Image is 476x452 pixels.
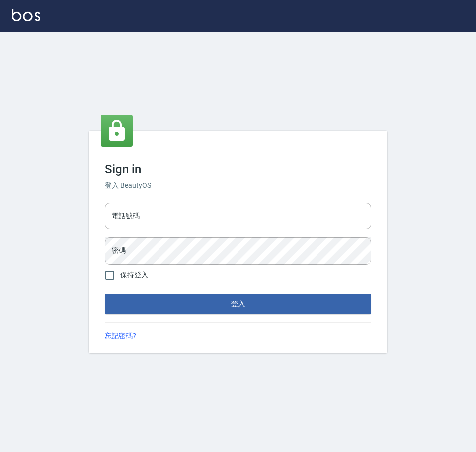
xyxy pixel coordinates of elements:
a: 忘記密碼? [105,331,136,341]
h3: Sign in [105,162,371,176]
img: Logo [12,9,40,21]
button: 登入 [105,294,371,314]
span: 保持登入 [120,270,148,280]
h6: 登入 BeautyOS [105,180,371,191]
